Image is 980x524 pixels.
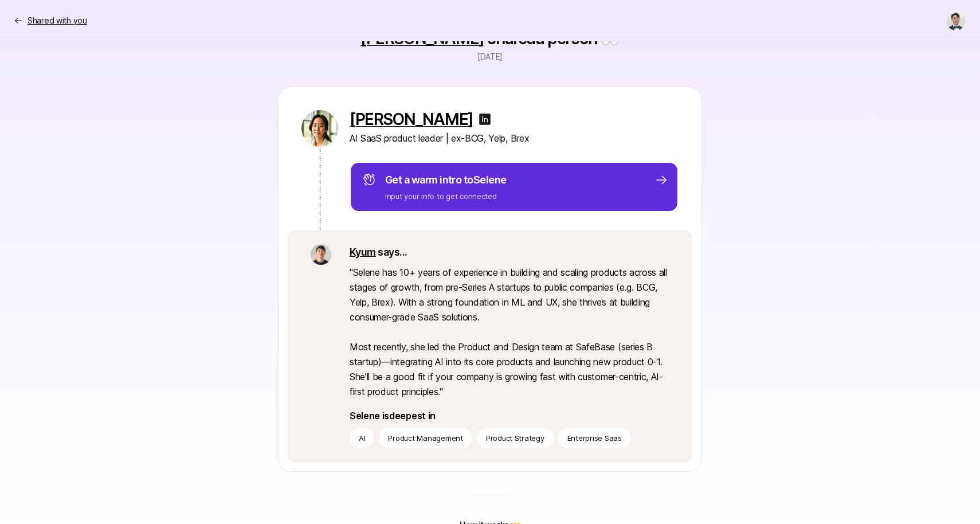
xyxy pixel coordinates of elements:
a: Kyum [350,246,376,258]
img: Alexander Yoon [946,11,966,30]
p: AI [359,432,365,444]
span: to Selene [464,174,507,186]
img: b8ed77ee_fd1f_449c_a41c_7831c68ad2d2.jpg [301,110,338,147]
button: Alexander Yoon [946,10,966,31]
img: linkedin-logo [478,112,492,126]
p: Shared with you [28,14,87,28]
p: " Selene has 10+ years of experience in building and scaling products across all stages of growth... [350,265,669,399]
p: Product Management [388,432,462,444]
p: Selene is deepest in [350,408,669,423]
p: Get a warm intro [385,172,507,188]
p: Product Strategy [486,432,544,444]
p: AI SaaS product leader | ex-BCG, Yelp, Brex [350,131,679,146]
img: ACg8ocKpC0VoZxj9mtyTRzishkZZzulGsul82vhyHOUV9TksoYt49r2lLw=s160-c [311,244,331,265]
p: Input your info to get connected [385,190,507,202]
a: [PERSON_NAME] [350,110,473,128]
p: Enterprise Saas [567,432,622,444]
p: shared a person 👀 [360,29,620,48]
p: [DATE] [477,50,503,64]
p: says... [350,244,669,260]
